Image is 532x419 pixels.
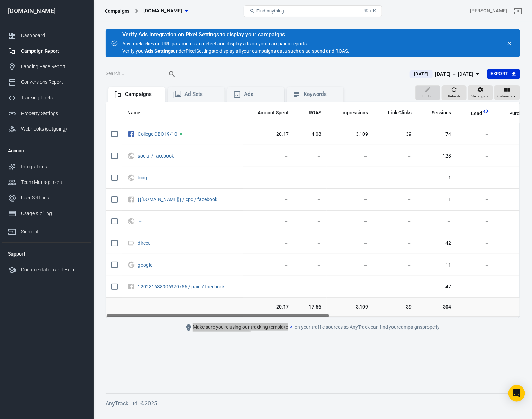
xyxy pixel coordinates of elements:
span: bing [138,175,148,180]
a: 120231638906320756 / paid / facebook [138,284,225,289]
span: College CBO | 9/10 [138,132,178,136]
span: Name [127,109,150,116]
div: ⌘ + K [363,8,376,14]
li: Support [2,246,91,262]
span: － [379,240,412,247]
a: Property Settings [2,106,91,121]
div: Dashboard [21,32,85,39]
div: Ads [244,91,279,98]
span: 20.17 [249,304,289,311]
a: － [138,219,143,224]
span: The total return on ad spend [300,108,321,117]
strong: Ads Settings [145,48,173,54]
span: 3,109 [332,304,368,311]
a: bing [138,175,147,180]
button: close [505,38,514,48]
a: Integrations [2,159,91,175]
span: － [300,153,321,160]
a: Sign out [2,221,91,240]
span: 47 [423,284,451,291]
span: Refresh [448,93,460,99]
div: Documentation and Help [21,266,85,274]
button: Refresh [442,85,467,100]
span: The number of clicks on links within the ad that led to advertiser-specified destinations [379,108,412,117]
span: 304 [423,304,451,311]
div: Keywords [304,91,338,98]
span: The estimated total amount of money you've spent on your campaign, ad set or ad during its schedule. [249,108,289,117]
span: － [249,218,289,225]
span: 39 [379,131,412,138]
input: Search... [106,70,161,79]
span: － [332,240,368,247]
div: scrollable content [106,102,520,317]
span: － [300,262,321,269]
div: Campaigns [125,91,160,98]
span: Amount Spent [258,109,289,116]
span: － [379,153,412,160]
span: － [462,196,489,203]
div: User Settings [21,194,85,202]
span: － [332,175,368,181]
span: [DATE] [411,71,431,78]
span: twothreadsbyedmonds.com [144,7,182,15]
span: Purchase [510,110,530,117]
a: {{[DOMAIN_NAME]}} / cpc / facebook [138,197,217,202]
a: Landing Page Report [2,59,91,74]
a: Tracking Pixels [2,90,91,106]
svg: UTM & Web Traffic [127,173,135,182]
div: [DATE] － [DATE] [435,70,474,79]
span: Active [180,133,182,135]
a: social / facebook [138,153,174,159]
span: － [379,218,412,225]
svg: Unknown Facebook [127,195,135,204]
span: － [249,262,289,269]
a: Conversions Report [2,74,91,90]
a: College CBO | 9/10 [138,131,177,137]
span: Impressions [341,109,368,116]
span: － [300,196,321,203]
span: － [462,304,489,311]
div: [DOMAIN_NAME] [2,8,91,14]
span: － [332,196,368,203]
span: － [332,262,368,269]
svg: Direct [127,239,135,247]
span: － [423,218,451,225]
div: Sign out [21,228,85,235]
button: Search [164,66,180,82]
span: ROAS [309,109,321,116]
a: Pixel Settings [186,47,214,55]
svg: Unknown Facebook [127,283,135,291]
span: － [332,153,368,160]
span: － [462,284,489,291]
div: Ad Sets [184,91,219,98]
span: Settings [472,93,485,99]
h6: AnyTrack Ltd. © 2025 [106,399,520,408]
span: － [462,262,489,269]
button: Columns [494,85,520,100]
div: Make sure you're using our on your traffic sources so AnyTrack can find your campaigns properly. [157,323,469,332]
span: Sessions [423,109,451,116]
span: 1 [423,196,451,203]
div: Property Settings [21,110,85,117]
span: 20.17 [249,131,289,138]
button: [DATE][DATE] － [DATE] [404,69,487,80]
span: 128 [423,153,451,160]
div: Conversions Report [21,79,85,86]
span: Lead [471,110,483,117]
span: － [332,284,368,291]
span: The number of clicks on links within the ad that led to advertiser-specified destinations [388,108,412,117]
a: direct [138,240,150,246]
span: － [462,131,489,138]
svg: UTM & Web Traffic [127,152,135,160]
span: Find anything... [256,8,288,14]
span: － [249,284,289,291]
span: direct [138,241,151,246]
span: － [249,196,289,203]
a: Team Management [2,175,91,190]
div: Tracking Pixels [21,94,85,101]
div: Verify Ads Integration on Pixel Settings to display your campaigns [122,31,349,38]
span: Purchase [501,110,530,117]
span: social / facebook [138,153,175,158]
div: Campaign Report [21,47,85,55]
span: － [379,284,412,291]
